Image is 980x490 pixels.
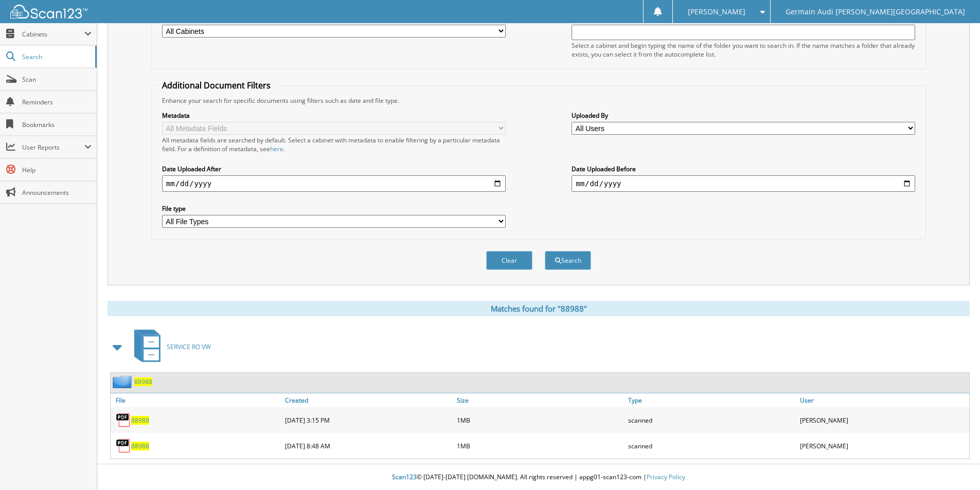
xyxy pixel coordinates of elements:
[157,96,920,105] div: Enhance your search for specific documents using filters such as date and file type.
[108,301,970,316] div: Matches found for "88988"
[22,98,92,106] span: Reminders
[134,377,152,386] a: 88988
[454,393,626,407] a: Size
[282,410,454,430] div: [DATE] 3:15 PM
[131,416,149,425] a: 88988
[22,30,84,39] span: Cabinets
[157,80,276,91] legend: Additional Document Filters
[797,393,969,407] a: User
[97,465,980,490] div: © [DATE]-[DATE] [DOMAIN_NAME]. All rights reserved | appg01-scan123-com |
[162,204,506,213] label: File type
[22,120,92,129] span: Bookmarks
[392,473,417,481] span: Scan123
[486,251,532,270] button: Clear
[270,144,283,153] a: here
[162,111,506,120] label: Metadata
[167,342,211,351] span: SERVICE RO VW
[22,166,92,174] span: Help
[572,41,915,59] div: Select a cabinet and begin typing the name of the folder you want to search in. If the name match...
[116,412,131,428] img: PDF.png
[626,410,797,430] div: scanned
[797,410,969,430] div: [PERSON_NAME]
[22,188,92,197] span: Announcements
[545,251,591,270] button: Search
[786,9,965,15] span: Germain Audi [PERSON_NAME][GEOGRAPHIC_DATA]
[282,393,454,407] a: Created
[162,165,506,173] label: Date Uploaded After
[282,435,454,456] div: [DATE] 8:48 AM
[572,175,915,192] input: end
[929,441,980,490] iframe: Chat Widget
[454,435,626,456] div: 1MB
[454,410,626,430] div: 1MB
[111,393,282,407] a: File
[572,165,915,173] label: Date Uploaded Before
[113,375,134,388] img: folder2.png
[162,175,506,192] input: start
[626,393,797,407] a: Type
[10,5,87,19] img: scan123-logo-white.svg
[116,438,131,453] img: PDF.png
[797,435,969,456] div: [PERSON_NAME]
[22,143,84,152] span: User Reports
[626,435,797,456] div: scanned
[647,473,685,481] a: Privacy Policy
[22,52,90,61] span: Search
[22,75,92,84] span: Scan
[572,111,915,120] label: Uploaded By
[688,9,745,15] span: [PERSON_NAME]
[128,326,211,367] a: SERVICE RO VW
[131,442,149,450] a: 88988
[162,136,506,153] div: All metadata fields are searched by default. Select a cabinet with metadata to enable filtering b...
